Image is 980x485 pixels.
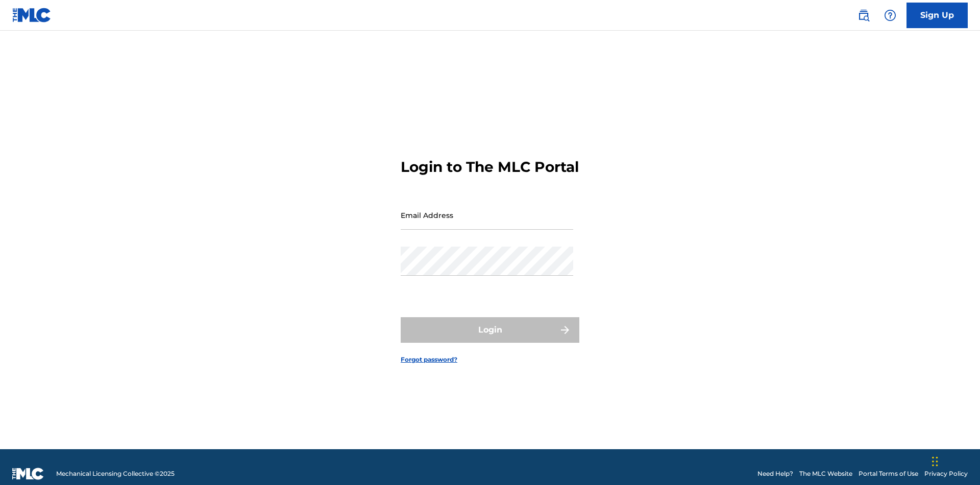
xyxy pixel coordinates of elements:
img: help [884,9,896,21]
div: Drag [932,446,938,477]
span: Mechanical Licensing Collective © 2025 [56,469,175,478]
a: Sign Up [906,3,968,28]
a: Portal Terms of Use [859,469,918,478]
img: logo [12,468,44,480]
a: Privacy Policy [924,469,968,478]
div: Help [880,5,900,26]
img: MLC Logo [12,8,52,23]
a: The MLC Website [799,469,852,478]
a: Forgot password? [401,355,457,364]
h3: Login to The MLC Portal [401,158,579,176]
a: Need Help? [757,469,793,478]
iframe: Chat Widget [929,436,980,485]
a: Public Search [853,5,874,26]
img: search [857,9,870,21]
